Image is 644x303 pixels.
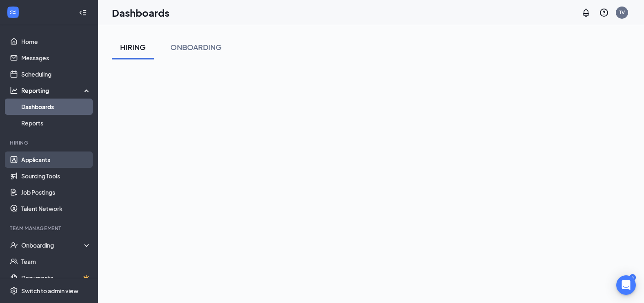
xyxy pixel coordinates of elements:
[21,200,91,217] a: Talent Network
[21,115,91,131] a: Reports
[629,274,636,281] div: 3
[21,151,91,168] a: Applicants
[10,86,18,94] svg: Analysis
[21,287,78,295] div: Switch to admin view
[79,9,87,17] svg: Collapse
[581,8,591,18] svg: Notifications
[21,184,91,200] a: Job Postings
[10,241,18,249] svg: UserCheck
[21,99,91,115] a: Dashboards
[21,50,91,66] a: Messages
[21,33,91,50] a: Home
[170,42,222,52] div: ONBOARDING
[21,86,91,94] div: Reporting
[10,287,18,295] svg: Settings
[9,8,17,16] svg: WorkstreamLogo
[21,168,91,184] a: Sourcing Tools
[619,9,625,16] div: TV
[120,42,146,52] div: HIRING
[616,275,636,295] div: Open Intercom Messenger
[10,225,89,232] div: Team Management
[599,8,609,18] svg: QuestionInfo
[21,253,91,270] a: Team
[21,270,91,286] a: DocumentsCrown
[21,241,84,249] div: Onboarding
[112,6,169,20] h1: Dashboards
[10,139,89,146] div: Hiring
[21,66,91,82] a: Scheduling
